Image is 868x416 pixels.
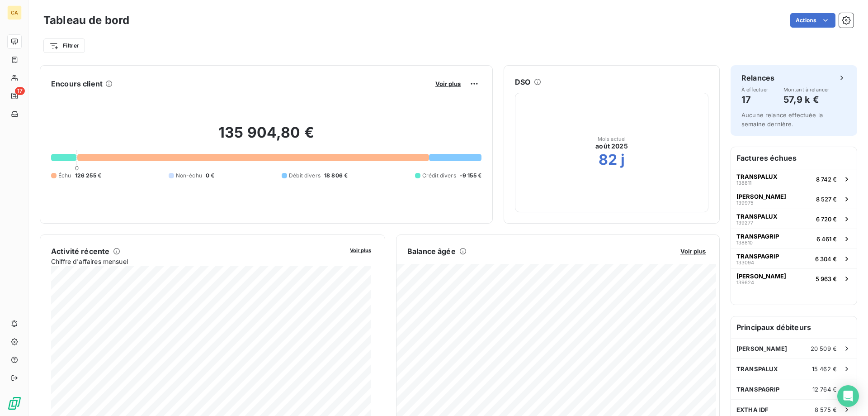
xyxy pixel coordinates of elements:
[736,253,779,260] span: TRANSPAGRIP
[741,72,774,83] h6: Relances
[736,213,778,220] span: TRANSPALUX
[731,209,857,229] button: TRANSPALUX1392776 720 €
[816,235,837,243] span: 6 461 €
[350,247,371,253] span: Voir plus
[324,172,348,180] span: 18 806 €
[736,365,778,373] span: TRANSPALUX
[731,229,857,249] button: TRANSPAGRIP1388106 461 €
[206,172,214,180] span: 0 €
[736,386,780,393] span: TRANSPAGRIP
[816,275,837,282] span: 5 963 €
[731,268,857,288] button: [PERSON_NAME]1396245 963 €
[51,257,344,266] span: Chiffre d'affaires mensuel
[815,406,837,413] span: 8 575 €
[741,87,769,92] span: À effectuer
[598,136,626,142] span: Mois actuel
[680,248,706,255] span: Voir plus
[736,220,753,225] span: 139277
[75,164,79,172] span: 0
[15,87,25,95] span: 17
[741,111,823,128] span: Aucune relance effectuée la semaine dernière.
[731,147,857,169] h6: Factures échues
[621,151,625,169] h2: j
[837,385,859,407] div: Open Intercom Messenger
[736,193,786,200] span: [PERSON_NAME]
[815,255,837,263] span: 6 304 €
[736,240,753,245] span: 138810
[7,89,21,103] a: 17
[812,365,837,373] span: 15 462 €
[7,396,22,411] img: Logo LeanPay
[422,172,456,180] span: Crédit divers
[289,172,321,180] span: Débit divers
[736,260,754,265] span: 133094
[347,246,374,254] button: Voir plus
[731,189,857,209] button: [PERSON_NAME]1399758 527 €
[460,172,481,180] span: -9 155 €
[515,77,530,87] h6: DSO
[816,215,837,223] span: 6 720 €
[51,246,109,257] h6: Activité récente
[816,196,837,203] span: 8 527 €
[731,316,857,338] h6: Principaux débiteurs
[741,92,769,107] h4: 17
[43,12,129,29] h3: Tableau de bord
[58,172,71,180] span: Échu
[812,386,837,393] span: 12 764 €
[595,142,627,151] span: août 2025
[816,176,837,183] span: 8 742 €
[51,124,481,151] h2: 135 904,80 €
[811,345,837,352] span: 20 509 €
[599,151,617,169] h2: 82
[736,200,754,206] span: 139975
[731,249,857,268] button: TRANSPAGRIP1330946 304 €
[736,280,754,285] span: 139624
[736,406,769,413] span: EXTHA IDF
[783,87,830,92] span: Montant à relancer
[75,172,101,180] span: 126 255 €
[731,169,857,189] button: TRANSPALUX1388118 742 €
[678,247,708,255] button: Voir plus
[790,13,835,28] button: Actions
[51,78,103,89] h6: Encours client
[736,273,786,280] span: [PERSON_NAME]
[736,345,787,352] span: [PERSON_NAME]
[783,92,830,107] h4: 57,9 k €
[736,180,751,186] span: 138811
[407,246,456,257] h6: Balance âgée
[176,172,202,180] span: Non-échu
[736,233,779,240] span: TRANSPAGRIP
[43,38,85,53] button: Filtrer
[736,173,778,180] span: TRANSPALUX
[433,80,463,88] button: Voir plus
[435,80,461,87] span: Voir plus
[7,5,22,20] div: CA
